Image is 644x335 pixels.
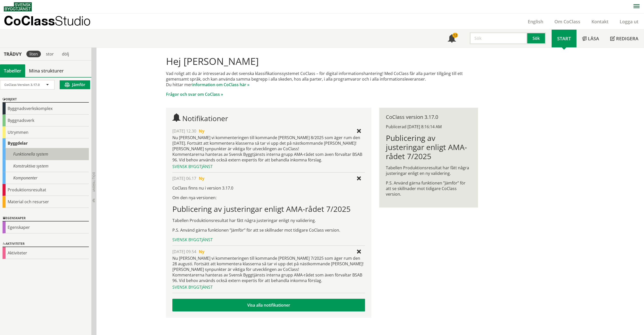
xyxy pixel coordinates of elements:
[3,215,89,221] div: Egenskaper
[4,82,40,87] span: CoClass Version 3.17.0
[3,196,89,208] div: Material och resurser
[166,55,478,67] h1: Hej [PERSON_NAME]
[192,82,250,87] a: information om CoClass här »
[386,114,471,120] div: CoClass version 3.17.0
[442,30,461,47] a: 12
[4,14,102,29] a: CoClassStudio
[172,284,365,290] div: Svensk Byggtjänst
[199,249,204,254] span: Ny
[4,2,32,11] img: Svensk Byggtjänst
[386,180,471,197] p: P.S. Använd gärna funktionen ”Jämför” för att se skillnader mot tidigare CoClass version.
[25,64,68,77] a: Mina strukturer
[1,51,24,57] div: Trädvy
[199,128,204,134] span: Ny
[557,35,571,42] span: Start
[92,172,96,192] span: Dölj trädvy
[172,218,365,223] p: Tabellen Produktionsresultat har fått några justeringar enligt ny validering.
[614,18,644,25] a: Logga ut
[3,103,89,115] div: Byggnadsverkskomplex
[588,35,599,42] span: Läsa
[172,164,365,169] div: Svensk Byggtjänst
[3,148,89,160] div: Funktionella system
[4,18,91,24] p: CoClass
[172,195,365,200] p: Om den nya versionen:
[172,249,196,254] span: [DATE] 09.54
[199,176,204,181] span: Ny
[166,71,478,87] p: Vad roligt att du är intresserad av det svenska klassifikationssystemet CoClass – för digital inf...
[386,124,471,129] div: Publicerad [DATE] 8:16:14 AM
[172,227,365,233] p: P.S. Använd gärna funktionen ”Jämför” för att se skillnader mot tidigare CoClass version.
[549,18,586,25] a: Om CoClass
[3,184,89,196] div: Produktionsresultat
[576,30,605,47] a: Läsa
[3,115,89,126] div: Byggnadsverk
[55,13,91,28] span: Studio
[3,241,89,247] div: Aktiviteter
[60,80,90,89] button: Jämför
[182,114,228,123] span: Notifikationer
[172,204,365,214] h1: Publicering av justeringar enligt AMA-rådet 7/2025
[527,32,546,44] button: Sök
[386,134,471,161] h1: Publicering av justeringar enligt AMA-rådet 7/2025
[586,18,614,25] a: Kontakt
[3,172,89,184] div: Komponenter
[552,30,576,47] a: Start
[3,126,89,138] div: Utrymmen
[452,33,458,38] div: 12
[3,160,89,172] div: Konstruktiva system
[43,51,57,57] div: stor
[26,51,41,57] div: liten
[172,185,365,191] p: CoClass finns nu i version 3.17.0
[172,128,196,134] span: [DATE] 12.30
[166,91,223,97] a: Frågor och svar om CoClass »
[448,35,456,43] span: Notifikationer
[172,237,365,243] div: Svensk Byggtjänst
[172,255,365,283] div: Nu [PERSON_NAME] vi kommenteringen till kommande [PERSON_NAME] 7/2025 som äger rum den 28 augusti...
[386,165,471,176] p: Tabellen Produktionsresultat har fått några justeringar enligt en ny validering.
[605,30,644,47] a: Redigera
[3,138,89,148] div: Byggdelar
[616,35,638,42] span: Redigera
[172,176,196,181] span: [DATE] 06.17
[172,135,365,163] div: Nu [PERSON_NAME] vi kommenteringen till kommande [PERSON_NAME] 8/2025 som äger rum den [DATE]. Fo...
[59,51,72,57] div: dölj
[172,299,365,311] a: Visa alla notifikationer
[3,247,89,259] div: Aktiviteter
[3,221,89,233] div: Egenskaper
[3,97,89,103] div: Objekt
[470,32,527,44] input: Sök
[522,18,549,25] a: English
